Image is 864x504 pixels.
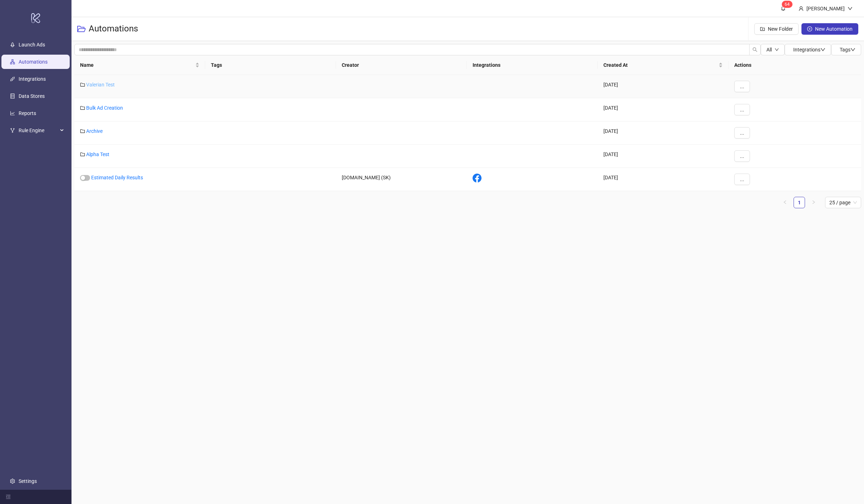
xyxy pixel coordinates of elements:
div: Page Size [825,197,861,208]
span: Tags [840,47,855,53]
li: Next Page [808,197,819,208]
span: 25 / page [829,197,857,208]
button: Integrationsdown [785,44,831,55]
span: left [783,200,787,204]
button: ... [734,174,750,185]
span: user [799,6,804,11]
span: Rule Engine [19,123,58,138]
span: search [752,47,757,52]
button: ... [734,104,750,115]
span: folder-open [77,25,86,33]
span: down [820,47,825,52]
a: Integrations [19,76,46,82]
button: left [779,197,791,208]
span: 6 [785,2,787,7]
a: Alpha Test [86,151,109,157]
button: New Folder [754,23,799,35]
button: New Automation [801,23,858,35]
a: Archive [86,128,103,134]
th: Name [74,55,205,75]
span: 4 [787,2,790,7]
a: Automations [19,59,48,65]
span: folder-add [760,26,765,31]
span: ... [740,130,744,136]
li: 1 [794,197,805,208]
span: down [848,6,853,11]
span: plus-circle [807,26,812,31]
button: right [808,197,819,208]
div: [DATE] [598,145,729,168]
div: [DATE] [598,98,729,121]
button: Tagsdown [831,44,861,55]
a: Launch Ads [19,42,45,48]
th: Actions [729,55,861,75]
a: Data Stores [19,93,45,99]
span: Name [80,61,194,69]
span: ... [740,107,744,113]
li: Previous Page [779,197,791,208]
div: [DOMAIN_NAME] (SK) [336,168,467,191]
span: ... [740,84,744,89]
span: folder [80,129,85,134]
span: folder [80,82,85,87]
th: Integrations [467,55,598,75]
div: [DATE] [598,75,729,98]
a: Valerian Test [86,82,115,88]
span: bell [781,6,786,11]
span: ... [740,153,744,159]
span: down [850,47,855,52]
span: down [775,48,779,52]
a: Estimated Daily Results [91,175,143,180]
h3: Automations [89,23,138,35]
span: New Automation [815,26,853,32]
span: Integrations [793,47,825,53]
button: ... [734,127,750,139]
span: right [811,200,816,204]
th: Creator [336,55,467,75]
a: 1 [794,197,805,208]
div: [DATE] [598,121,729,145]
span: folder [80,152,85,157]
button: ... [734,81,750,92]
button: Alldown [761,44,785,55]
a: Reports [19,110,36,116]
span: fork [10,128,15,133]
th: Tags [205,55,336,75]
span: ... [740,176,744,182]
a: Bulk Ad Creation [86,105,123,111]
span: All [766,47,772,53]
span: Created At [603,61,717,69]
div: [DATE] [598,168,729,191]
th: Created At [598,55,729,75]
a: Settings [19,478,37,484]
span: menu-fold [6,494,11,499]
span: folder [80,105,85,110]
sup: 64 [782,1,793,8]
div: [PERSON_NAME] [804,5,848,13]
span: New Folder [768,26,793,32]
button: ... [734,150,750,162]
